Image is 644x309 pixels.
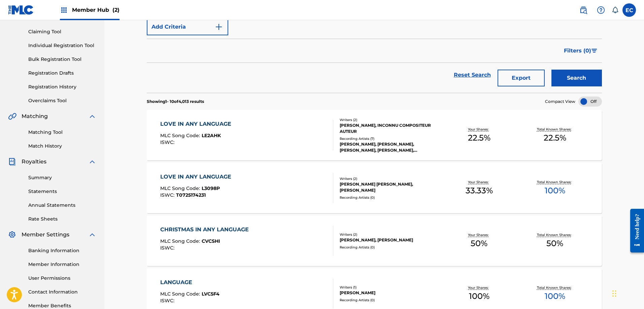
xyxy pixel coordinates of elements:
[471,237,487,249] span: 50 %
[112,7,120,13] span: (2)
[147,216,602,266] a: CHRISTMAS IN ANY LANGUAGEMLC Song Code:CVCSHIISWC:Writers (2)[PERSON_NAME], [PERSON_NAME]Recordin...
[160,298,176,304] span: ISWC :
[22,158,46,166] span: Royalties
[160,278,219,286] div: LANGUAGE
[545,185,565,197] span: 100 %
[160,132,202,139] span: MLC Song Code :
[564,47,591,55] span: Filters ( 0 )
[622,3,636,17] div: User Menu
[498,70,545,86] button: Export
[610,277,644,309] iframe: Chat Widget
[468,127,490,132] p: Your Shares:
[340,298,441,303] div: Recording Artists ( 0 )
[28,70,96,77] a: Registration Drafts
[340,141,441,153] div: [PERSON_NAME], [PERSON_NAME], [PERSON_NAME], [PERSON_NAME], [PERSON_NAME]
[28,288,96,296] a: Contact Information
[8,231,16,239] img: Member Settings
[450,68,494,82] a: Reset Search
[597,6,605,14] img: help
[28,97,96,104] a: Overclaims Tool
[537,285,573,290] p: Total Known Shares:
[591,49,597,53] img: filter
[468,285,490,290] p: Your Shares:
[28,261,96,268] a: Member Information
[625,204,644,258] iframe: Resource Center
[176,192,206,198] span: T0725174231
[28,188,96,195] a: Statements
[160,192,176,198] span: ISWC :
[340,195,441,200] div: Recording Artists ( 0 )
[22,112,48,120] span: Matching
[546,237,563,249] span: 50 %
[160,291,202,297] span: MLC Song Code :
[28,143,96,150] a: Match History
[468,132,490,144] span: 22.5 %
[160,173,235,181] div: LOVE IN ANY LANGUAGE
[28,247,96,254] a: Banking Information
[28,129,96,136] a: Matching Tool
[147,163,602,213] a: LOVE IN ANY LANGUAGEMLC Song Code:L3098PISWC:T0725174231Writers (2)[PERSON_NAME] [PERSON_NAME], [...
[612,283,616,304] div: Drag
[537,232,573,237] p: Total Known Shares:
[340,181,441,193] div: [PERSON_NAME] [PERSON_NAME], [PERSON_NAME]
[466,185,493,197] span: 33.33 %
[60,6,68,14] img: Top Rightsholders
[579,6,587,14] img: search
[594,3,608,17] div: Help
[340,136,441,141] div: Recording Artists ( 7 )
[469,290,489,302] span: 100 %
[551,70,602,86] button: Search
[340,290,441,296] div: [PERSON_NAME]
[560,42,602,59] button: Filters (0)
[340,117,441,122] div: Writers ( 2 )
[202,132,221,139] span: LE2AHK
[340,285,441,290] div: Writers ( 1 )
[28,42,96,49] a: Individual Registration Tool
[612,7,618,13] div: Notifications
[88,158,96,166] img: expand
[545,290,565,302] span: 100 %
[215,23,223,31] img: 9d2ae6d4665cec9f34b9.svg
[28,216,96,223] a: Rate Sheets
[340,237,441,243] div: [PERSON_NAME], [PERSON_NAME]
[28,202,96,209] a: Annual Statements
[160,226,252,234] div: CHRISTMAS IN ANY LANGUAGE
[160,245,176,251] span: ISWC :
[160,139,176,145] span: ISWC :
[28,56,96,63] a: Bulk Registration Tool
[147,99,204,105] p: Showing 1 - 10 of 4,013 results
[202,291,219,297] span: LVC5F4
[147,18,228,35] button: Add Criteria
[88,231,96,239] img: expand
[340,122,441,134] div: [PERSON_NAME], INCONNU COMPOSITEUR AUTEUR
[340,245,441,250] div: Recording Artists ( 0 )
[160,238,202,244] span: MLC Song Code :
[202,238,220,244] span: CVCSHI
[28,28,96,35] a: Claiming Tool
[545,99,575,105] span: Compact View
[22,231,69,239] span: Member Settings
[147,110,602,160] a: LOVE IN ANY LANGUAGEMLC Song Code:LE2AHKISWC:Writers (2)[PERSON_NAME], INCONNU COMPOSITEUR AUTEUR...
[340,176,441,181] div: Writers ( 2 )
[537,127,573,132] p: Total Known Shares:
[88,112,96,120] img: expand
[468,232,490,237] p: Your Shares:
[340,232,441,237] div: Writers ( 2 )
[577,3,590,17] a: Public Search
[28,275,96,282] a: User Permissions
[8,5,34,15] img: MLC Logo
[537,180,573,185] p: Total Known Shares:
[202,185,220,191] span: L3098P
[8,158,16,166] img: Royalties
[160,120,235,128] div: LOVE IN ANY LANGUAGE
[28,174,96,181] a: Summary
[8,112,16,120] img: Matching
[160,185,202,191] span: MLC Song Code :
[72,6,120,14] span: Member Hub
[468,180,490,185] p: Your Shares:
[544,132,566,144] span: 22.5 %
[28,83,96,90] a: Registration History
